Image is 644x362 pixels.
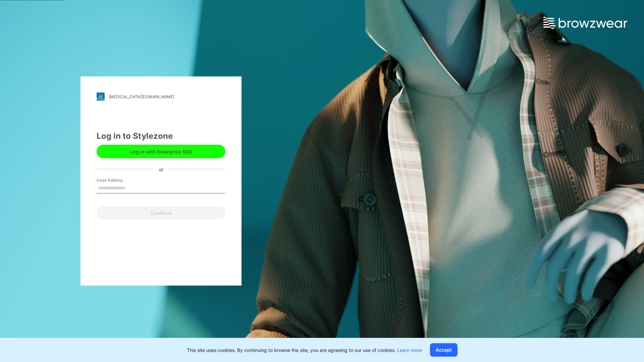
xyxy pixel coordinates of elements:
[430,343,458,357] button: Accept
[397,347,422,353] a: Learn more
[187,347,422,354] p: This site uses cookies. By continuing to browse the site, you are agreeing to our use of cookies.
[97,145,225,158] button: Log in with Enterprise SSO
[97,93,225,101] a: [MEDICAL_DATA][DOMAIN_NAME]
[154,166,169,173] div: or
[543,17,627,29] img: browzwear-logo.e42bd6dac1945053ebaf764b6aa21510.svg
[97,130,225,142] div: Log in to Stylezone
[109,94,174,99] div: [MEDICAL_DATA][DOMAIN_NAME]
[97,177,144,183] label: Email Address
[97,93,105,101] img: stylezone-logo.562084cfcfab977791bfbf7441f1a819.svg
